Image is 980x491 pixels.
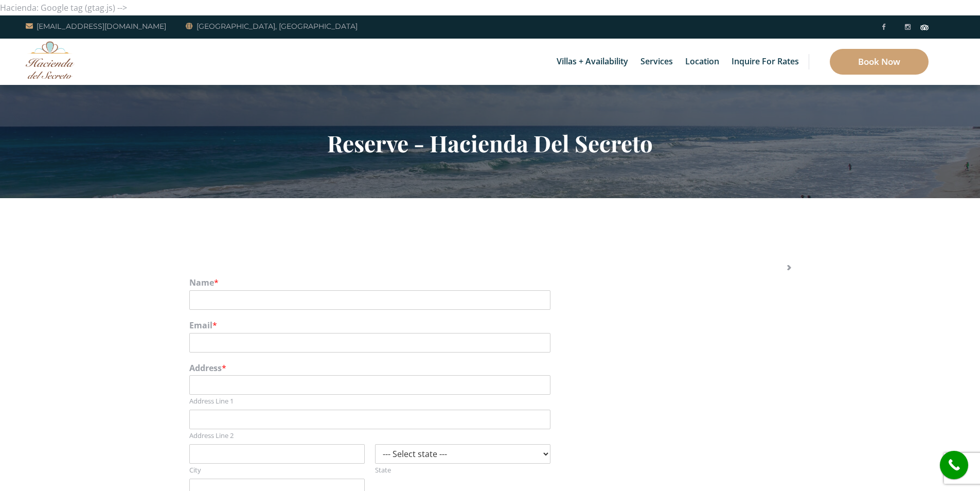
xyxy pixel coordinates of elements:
[189,466,365,475] label: City
[189,397,550,406] label: Address Line 1
[635,39,678,85] a: Services
[189,130,791,156] h2: Reserve - Hacienda Del Secreto
[680,39,724,85] a: Location
[26,20,166,32] a: [EMAIL_ADDRESS][DOMAIN_NAME]
[186,20,358,32] a: [GEOGRAPHIC_DATA], [GEOGRAPHIC_DATA]
[942,453,966,477] i: call
[189,363,791,374] label: Address
[920,25,929,30] img: Tripadvisor_logomark.svg
[189,431,550,440] label: Address Line 2
[726,39,804,85] a: Inquire for Rates
[26,41,75,79] img: Awesome Logo
[375,466,550,475] label: State
[830,49,929,75] a: Book Now
[189,320,791,331] label: Email
[940,451,968,479] a: call
[189,277,791,288] label: Name
[551,39,633,85] a: Villas + Availability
